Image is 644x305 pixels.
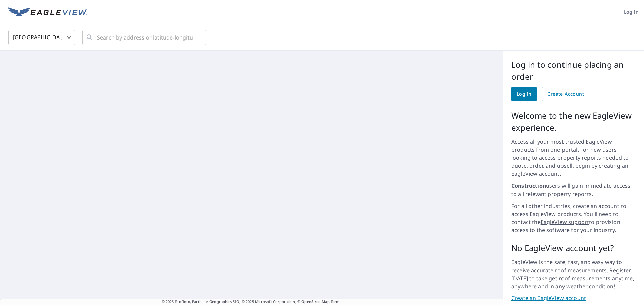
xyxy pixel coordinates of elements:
a: Create Account [542,87,589,101]
a: Terms [331,299,342,304]
img: EV Logo [8,7,87,17]
input: Search by address or latitude-longitude [97,28,193,47]
p: Access all your most trusted EagleView products from one portal. For new users looking to access ... [511,138,636,178]
p: EagleView is the safe, fast, and easy way to receive accurate roof measurements. Register [DATE] ... [511,258,636,290]
p: For all other industries, create an account to access EagleView products. You'll need to contact ... [511,202,636,234]
a: Create an EagleView account [511,294,636,302]
span: Create Account [547,90,584,98]
span: Log in [624,8,639,16]
p: No EagleView account yet? [511,242,636,254]
span: Log in [517,90,531,98]
p: Log in to continue placing an order [511,59,636,83]
p: users will gain immediate access to all relevant property reports. [511,182,636,198]
p: Welcome to the new EagleView experience. [511,109,636,134]
strong: Construction [511,182,546,189]
a: OpenStreetMap [301,299,329,304]
div: [GEOGRAPHIC_DATA] [8,28,75,47]
span: © 2025 TomTom, Earthstar Geographics SIO, © 2025 Microsoft Corporation, © [162,299,342,305]
a: Log in [511,87,537,101]
a: EagleView support [541,218,589,226]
